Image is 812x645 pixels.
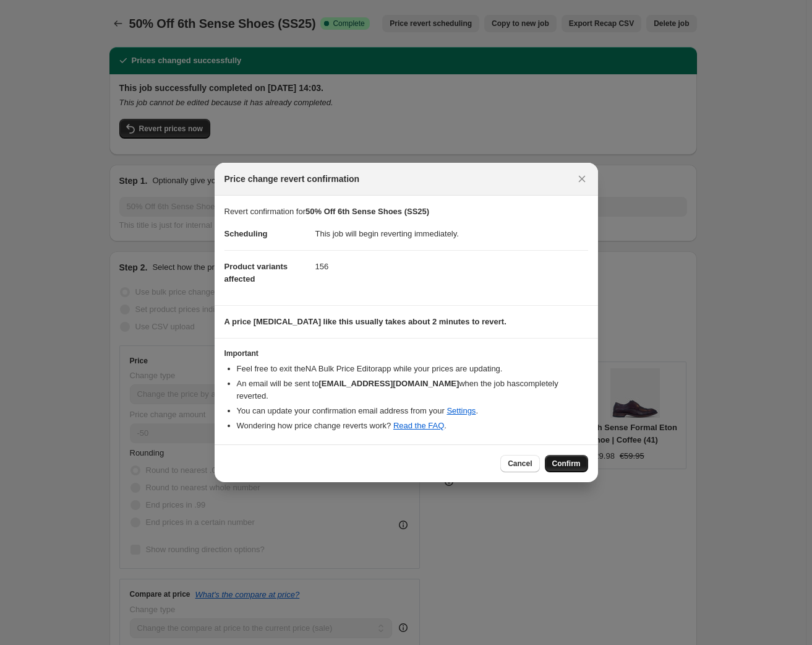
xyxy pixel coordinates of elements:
b: A price [MEDICAL_DATA] like this usually takes about 2 minutes to revert. [224,317,506,326]
span: Scheduling [224,229,268,238]
span: Product variants affected [224,262,288,284]
button: Confirm [545,455,588,472]
button: Close [573,170,591,188]
li: Wondering how price change reverts work? . [237,420,588,432]
li: Feel free to exit the NA Bulk Price Editor app while your prices are updating. [237,363,588,375]
li: You can update your confirmation email address from your . [237,405,588,417]
p: Revert confirmation for [224,206,588,218]
span: Cancel [508,459,532,469]
span: Price change revert confirmation [224,173,360,185]
h3: Important [224,348,588,358]
b: [EMAIL_ADDRESS][DOMAIN_NAME] [318,379,459,388]
b: 50% Off 6th Sense Shoes (SS25) [306,207,429,216]
a: Settings [447,406,476,415]
dd: This job will begin reverting immediately. [315,218,588,250]
button: Cancel [500,455,539,472]
li: An email will be sent to when the job has completely reverted . [237,378,588,402]
a: Read the FAQ [393,421,444,430]
dd: 156 [315,250,588,283]
span: Confirm [552,459,581,469]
